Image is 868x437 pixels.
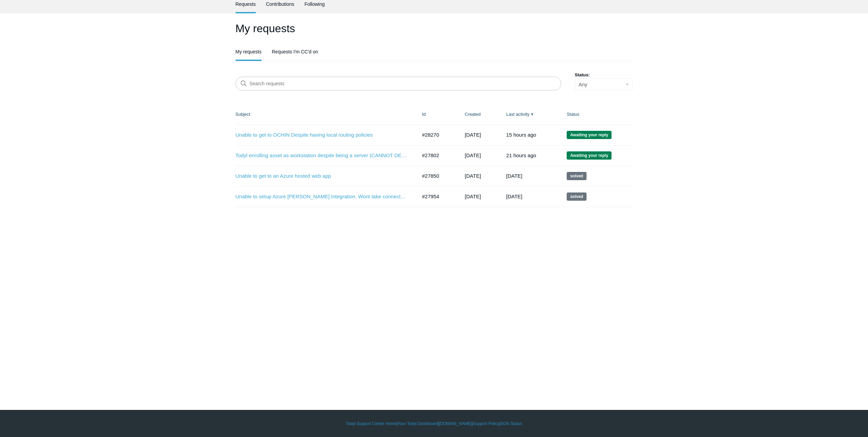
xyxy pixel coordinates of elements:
span: We are waiting for you to respond [567,151,612,160]
time: 08/29/2025, 17:15 [465,152,481,158]
a: My requests [236,44,262,60]
time: 09/21/2025, 14:02 [506,152,536,158]
a: Requests I'm CC'd on [272,44,318,60]
div: | | | | [236,421,633,427]
span: ▼ [530,112,534,117]
time: 09/02/2025, 12:35 [465,173,481,179]
a: Last activity▼ [506,112,529,117]
td: #27954 [415,186,458,207]
time: 09/09/2025, 10:52 [506,193,522,199]
a: Created [465,112,480,117]
span: This request has been solved [567,172,587,180]
a: Your Todyl Dashboard [398,421,438,427]
th: Subject [236,104,415,125]
time: 09/21/2025, 20:01 [506,132,536,138]
a: Unable to get to OCHIN Despite having local routing policies [236,131,407,139]
time: 09/19/2025, 17:55 [465,132,481,138]
span: This request has been solved [567,192,587,201]
th: Id [415,104,458,125]
td: #27802 [415,145,458,166]
a: Todyl Support Center Home [346,421,397,427]
span: We are waiting for you to respond [567,131,612,139]
a: Todyl enrolling asset as workstation despite being a server (CANNOT DEPLOY SECURE DNS) [236,152,407,160]
td: #27850 [415,166,458,186]
label: Status: [575,72,633,78]
a: Unable to get to an Azure hosted web app [236,172,407,180]
time: 09/09/2025, 16:02 [506,173,522,179]
a: SGN Status [501,421,522,427]
a: Unable to setup Azure [PERSON_NAME] Integration. Wont take connection string key even after regen... [236,193,407,201]
a: Support Policy [473,421,499,427]
time: 09/05/2025, 11:53 [465,193,481,199]
h1: My requests [236,20,633,37]
th: Status [560,104,632,125]
td: #28270 [415,125,458,145]
a: [DOMAIN_NAME] [439,421,472,427]
input: Search requests [236,77,561,90]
